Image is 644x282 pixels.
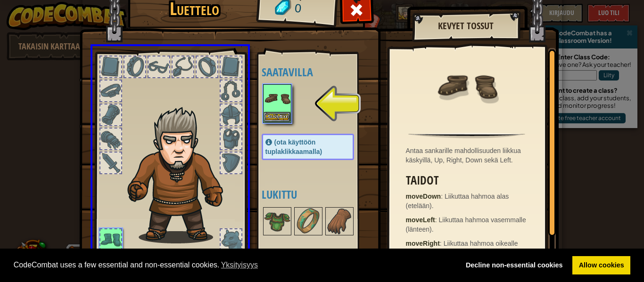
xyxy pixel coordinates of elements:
[436,55,497,116] img: portrait.png
[265,138,322,155] span: (ota käyttöön tuplaklikkaamalla)
[441,193,445,200] span: :
[406,240,440,247] strong: moveRight
[406,216,526,233] span: Liikuttaa hahmoa vasemmalle (länteen).
[262,66,373,78] h4: Saatavilla
[440,240,444,247] span: :
[220,258,260,272] a: learn more about cookies
[264,112,290,122] button: Ota käyttöön
[408,133,525,138] img: hr.png
[406,174,533,187] h3: Taidot
[406,216,435,224] strong: moveLeft
[421,21,510,31] h2: Kevyet tossut
[435,216,439,224] span: :
[295,208,322,234] img: portrait.png
[459,256,569,275] a: deny cookies
[406,193,509,209] span: Liikuttaa hahmoa alas (etelään).
[406,193,441,200] strong: moveDown
[264,85,290,112] img: portrait.png
[406,146,533,165] div: Antaa sankarille mahdollisuuden liikkua käskyillä, Up, Right, Down sekä Left.
[264,208,290,234] img: portrait.png
[262,188,373,201] h4: Lukittu
[123,106,239,243] img: hair_m2.png
[406,240,518,257] span: Liikuttaa hahmoa oikealle (itään).
[14,258,452,272] span: CodeCombat uses a few essential and non-essential cookies.
[572,256,630,275] a: allow cookies
[326,208,353,234] img: portrait.png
